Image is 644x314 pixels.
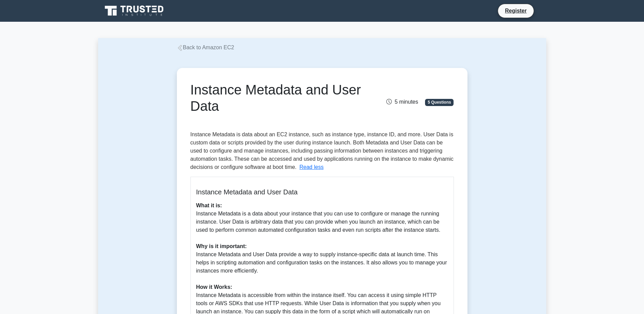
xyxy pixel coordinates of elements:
span: Instance Metadata is data about an EC2 instance, such as instance type, instance ID, and more. Us... [190,132,454,170]
b: What it is: [196,203,222,208]
h5: Instance Metadata and User Data [196,188,448,196]
b: How it Works: [196,284,232,290]
button: Read less [299,163,324,171]
span: 5 Questions [425,99,454,106]
a: Register [501,6,531,15]
span: 5 minutes [386,99,418,105]
h1: Instance Metadata and User Data [190,82,363,114]
b: Why is it important: [196,243,247,249]
a: Back to Amazon EC2 [177,45,234,50]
